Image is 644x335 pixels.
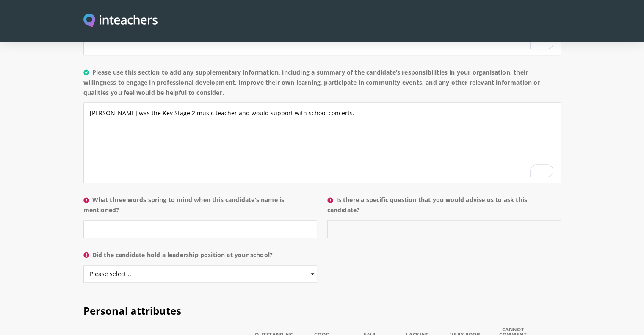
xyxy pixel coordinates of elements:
[83,67,561,103] label: Please use this section to add any supplementary information, including a summary of the candidat...
[83,14,158,28] a: Visit this site's homepage
[327,195,561,220] label: Is there a specific question that you would advise us to ask this candidate?
[83,102,561,183] textarea: To enrich screen reader interactions, please activate Accessibility in Grammarly extension settings
[83,250,317,265] label: Did the candidate hold a leadership position at your school?
[83,14,158,28] img: Inteachers
[83,304,181,318] span: Personal attributes
[83,195,317,220] label: What three words spring to mind when this candidate’s name is mentioned?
